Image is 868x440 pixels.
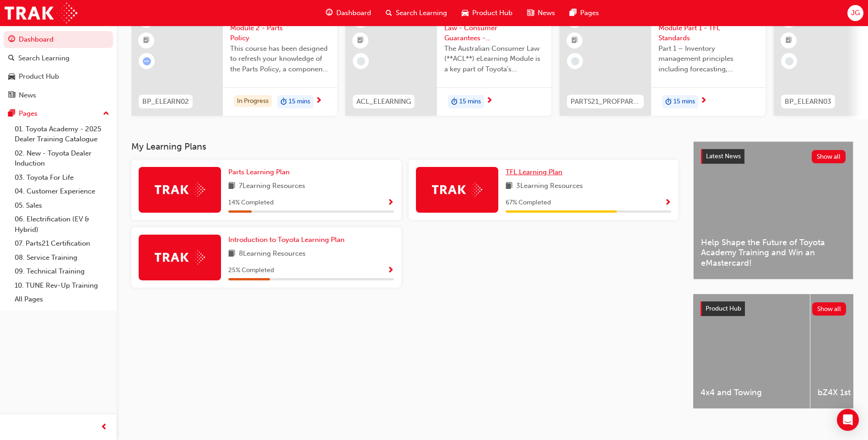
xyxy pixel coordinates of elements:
[560,5,766,116] a: 0PARTS21_PROFPART1_0923_ELParts21 Professional Module Part 1 - TFL StandardsPart 1 – Inventory ma...
[103,108,109,120] span: up-icon
[11,171,113,185] a: 03. Toyota For Life
[506,198,551,208] span: 67 % Completed
[4,87,113,104] a: News
[444,43,544,75] span: The Australian Consumer Law (**ACL**) eLearning Module is a key part of Toyota’s compliance progr...
[571,35,578,47] span: booktick-icon
[786,35,792,47] span: booktick-icon
[357,57,365,65] span: learningRecordVerb_NONE-icon
[230,12,330,43] span: Brand Protection Module 2 - Parts Policy
[230,43,330,75] span: This course has been designed to refresh your knowledge of the Parts Policy, a component of the D...
[664,199,671,207] span: Show Progress
[706,305,741,312] span: Product Hub
[432,182,482,197] img: Trak
[4,68,113,85] a: Product Hub
[527,7,534,19] span: news-icon
[345,5,551,116] a: 0ACL_ELEARNINGAustralian Consumer Law - Consumer Guarantees - eLearning moduleThe Australian Cons...
[19,108,38,119] div: Pages
[851,8,860,18] span: JG
[280,96,287,108] span: duration-icon
[386,7,392,19] span: search-icon
[4,31,113,48] a: Dashboard
[462,7,469,19] span: car-icon
[19,90,36,101] div: News
[155,250,205,264] img: Trak
[506,168,562,176] span: TFL Learning Plan
[326,7,333,19] span: guage-icon
[11,122,113,146] a: 01. Toyota Academy - 2025 Dealer Training Catalogue
[812,150,846,163] button: Show all
[5,3,77,23] img: Trak
[538,8,555,18] span: News
[701,237,846,268] span: Help Shape the Future of Toyota Academy Training and Win an eMastercard!
[228,248,235,260] span: book-icon
[701,387,803,398] span: 4x4 and Towing
[378,4,454,22] a: search-iconSearch Learning
[336,8,371,18] span: Dashboard
[11,264,113,279] a: 09. Technical Training
[693,294,810,408] a: 4x4 and Towing
[706,152,741,160] span: Latest News
[4,105,113,122] button: Pages
[506,167,566,177] a: TFL Learning Plan
[8,36,15,44] span: guage-icon
[228,198,274,208] span: 14 % Completed
[131,5,337,116] a: 0BP_ELEARN02Brand Protection Module 2 - Parts PolicyThis course has been designed to refresh your...
[571,57,579,65] span: learningRecordVerb_NONE-icon
[701,301,846,316] a: Product HubShow all
[228,265,274,276] span: 25 % Completed
[142,97,189,107] span: BP_ELEARN02
[101,422,108,433] span: prev-icon
[785,97,831,107] span: BP_ELEARN03
[11,199,113,213] a: 05. Sales
[228,168,290,176] span: Parts Learning Plan
[580,8,599,18] span: Pages
[693,141,853,279] a: Latest NewsShow allHelp Shape the Future of Toyota Academy Training and Win an eMastercard!
[665,96,672,108] span: duration-icon
[387,197,394,209] button: Show Progress
[143,35,150,47] span: booktick-icon
[4,29,113,105] button: DashboardSearch LearningProduct HubNews
[289,97,310,107] span: 15 mins
[11,236,113,251] a: 07. Parts21 Certification
[318,4,378,22] a: guage-iconDashboard
[387,265,394,276] button: Show Progress
[4,50,113,67] a: Search Learning
[11,279,113,293] a: 10. TUNE Rev-Up Training
[664,197,671,209] button: Show Progress
[11,184,113,199] a: 04. Customer Experience
[486,97,493,105] span: next-icon
[812,302,846,316] button: Show all
[131,141,679,152] h3: My Learning Plans
[239,181,305,192] span: 7 Learning Resources
[700,97,707,105] span: next-icon
[18,53,70,64] div: Search Learning
[8,91,15,100] span: news-icon
[315,97,322,105] span: next-icon
[674,97,695,107] span: 15 mins
[658,12,758,43] span: Parts21 Professional Module Part 1 - TFL Standards
[516,181,583,192] span: 3 Learning Resources
[658,43,758,75] span: Part 1 – Inventory management principles including forecasting, processes, and techniques.
[11,292,113,306] a: All Pages
[444,12,544,43] span: Australian Consumer Law - Consumer Guarantees - eLearning module
[8,73,15,81] span: car-icon
[11,146,113,171] a: 02. New - Toyota Dealer Induction
[19,71,59,82] div: Product Hub
[785,57,793,65] span: learningRecordVerb_NONE-icon
[356,97,411,107] span: ACL_ELEARNING
[11,212,113,236] a: 06. Electrification (EV & Hybrid)
[387,199,394,207] span: Show Progress
[387,267,394,275] span: Show Progress
[520,4,562,22] a: news-iconNews
[228,236,345,244] span: Introduction to Toyota Learning Plan
[451,96,458,108] span: duration-icon
[143,57,151,65] span: learningRecordVerb_ATTEMPT-icon
[228,181,235,192] span: book-icon
[228,167,293,177] a: Parts Learning Plan
[228,235,348,245] a: Introduction to Toyota Learning Plan
[837,409,859,431] div: Open Intercom Messenger
[239,248,306,260] span: 8 Learning Resources
[454,4,520,22] a: car-iconProduct Hub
